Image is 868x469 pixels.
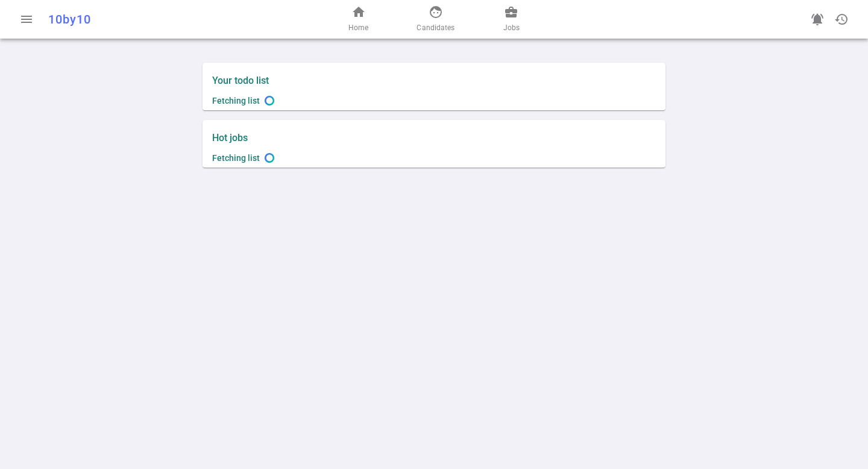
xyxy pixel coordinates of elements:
[417,22,454,34] span: Candidates
[504,5,518,19] span: business_center
[829,7,854,31] button: Open history
[212,96,260,105] span: Fetching list
[48,12,285,27] div: 10by10
[834,12,849,27] span: history
[348,5,368,34] a: Home
[348,22,368,34] span: Home
[805,7,829,31] a: Go to see announcements
[212,153,260,163] span: Fetching list
[212,132,429,143] label: Hot jobs
[503,5,520,34] a: Jobs
[417,5,454,34] a: Candidates
[351,5,366,19] span: home
[14,7,39,31] button: Open menu
[503,22,520,34] span: Jobs
[19,12,34,27] span: menu
[810,12,825,27] span: notifications_active
[429,5,443,19] span: face
[212,75,656,86] label: Your todo list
